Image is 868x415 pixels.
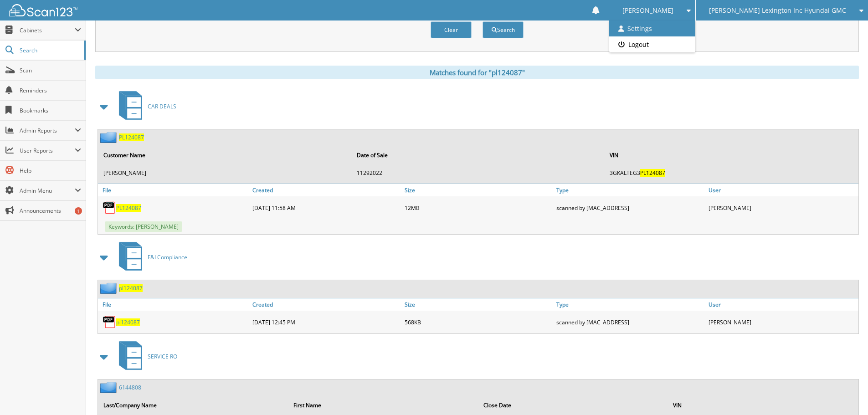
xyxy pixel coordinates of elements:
span: Cabinets [20,26,75,34]
div: 12MB [402,199,555,217]
span: SERVICE RO [148,353,177,360]
th: Customer Name [99,146,351,164]
a: Type [554,184,706,196]
span: Announcements [20,207,81,215]
div: [DATE] 11:58 AM [250,199,402,217]
a: PL124087 [119,133,144,141]
span: [PERSON_NAME] [622,8,673,13]
span: Search [20,46,80,54]
img: folder2.png [100,132,119,143]
a: User [706,298,858,311]
span: Scan [20,67,81,74]
div: scanned by [MAC_ADDRESS] [554,313,706,331]
span: PL124087 [640,169,665,177]
a: SERVICE RO [113,338,177,374]
div: scanned by [MAC_ADDRESS] [554,199,706,217]
span: Keywords: [PERSON_NAME] [105,221,182,232]
img: folder2.png [100,382,119,393]
span: CAR DEALS [148,102,176,110]
div: Matches found for "pl124087" [95,66,859,79]
span: Help [20,167,81,174]
div: 1 [75,207,82,215]
th: Last/Company Name [99,396,288,415]
td: 11292022 [352,165,605,180]
div: [PERSON_NAME] [706,313,858,331]
a: 6144808 [119,384,141,391]
span: User Reports [20,147,75,154]
span: Admin Reports [20,127,75,134]
th: Close Date [479,396,668,415]
a: Logout [609,36,695,52]
div: 568KB [402,313,555,331]
img: scan123-logo-white.svg [9,4,77,16]
span: [PERSON_NAME] Lexington Inc Hyundai GMC [709,8,846,13]
span: Admin Menu [20,187,75,195]
a: Created [250,184,402,196]
a: CAR DEALS [113,88,176,124]
div: [DATE] 12:45 PM [250,313,402,331]
a: F&I Compliance [113,239,187,275]
a: Type [554,298,706,311]
a: Created [250,298,402,311]
a: PL124087 [116,204,141,212]
th: VIN [668,396,858,415]
th: Date of Sale [352,146,605,164]
a: File [98,184,250,196]
td: [PERSON_NAME] [99,165,351,180]
a: Size [402,184,555,196]
a: Size [402,298,555,311]
a: pl124087 [119,284,143,292]
th: VIN [605,146,858,164]
a: Settings [609,20,695,36]
iframe: Chat Widget [822,371,868,415]
img: PDF.png [103,315,116,329]
span: Bookmarks [20,107,81,114]
span: Reminders [20,87,81,94]
th: First Name [289,396,478,415]
img: folder2.png [100,282,119,294]
a: User [706,184,858,196]
a: File [98,298,250,311]
span: F&I Compliance [148,253,187,261]
td: 3GKALTEG3 [605,165,858,180]
img: PDF.png [103,201,116,215]
button: Clear [431,21,472,38]
a: pl124087 [116,318,140,326]
div: [PERSON_NAME] [706,199,858,217]
button: Search [483,21,524,38]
